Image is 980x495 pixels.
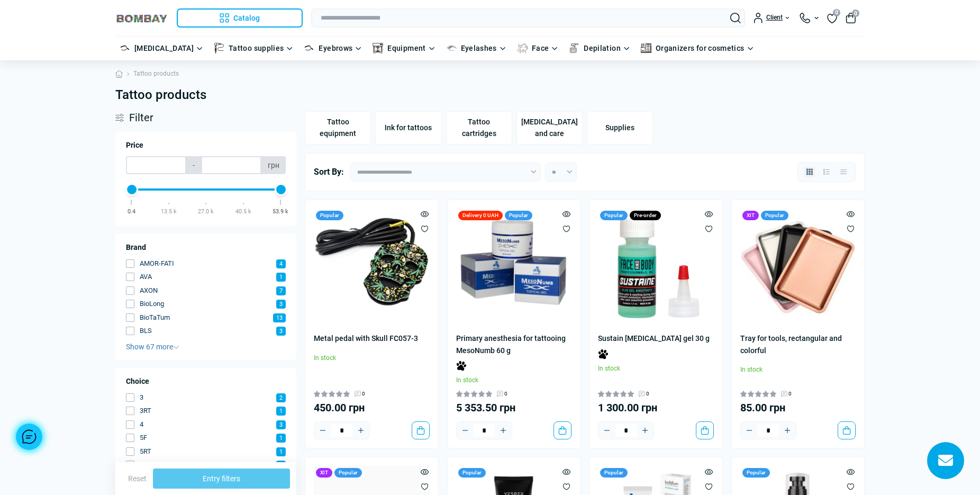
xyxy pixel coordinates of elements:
[276,286,286,295] span: 7
[740,332,856,356] a: Tray for tools, rectangular and colorful
[598,402,714,413] div: 1 300.00 грн
[569,43,579,53] img: Depilation
[161,207,177,217] div: 13.5 k
[615,425,637,437] input: Quantity
[788,390,792,398] span: 0
[598,332,714,344] a: Sustain [MEDICAL_DATA] gel 30 g
[446,111,512,145] a: Tattoo cartridges
[126,156,186,174] input: Price
[562,467,570,475] button: Quick view
[316,211,343,220] div: Popular
[456,361,467,371] img: Monobank
[598,422,615,439] button: Minus
[705,482,713,490] button: Wishlist
[126,140,143,151] span: Price
[140,419,143,430] span: 4
[352,422,369,439] button: Plus
[605,122,634,133] span: Supplies
[140,392,143,403] span: 3
[421,482,429,490] button: Wishlist
[838,421,856,439] button: To cart
[827,12,837,24] a: 0
[821,167,832,177] button: List view
[314,209,430,325] img: Metal pedal with Skull FC057-3
[140,433,147,443] span: 5F
[126,446,286,457] button: 5RT 1
[115,60,865,87] nav: breadcrumb
[598,349,609,359] img: Monobank
[852,10,859,17] span: 0
[705,224,713,233] button: Wishlist
[126,406,286,416] button: 3RT 1
[125,183,138,196] div: Min
[140,272,152,282] span: AVA
[126,258,286,269] button: AMOR-FATI 4
[126,299,286,309] button: BioLong 3
[201,156,261,174] input: Price
[276,300,286,309] span: 3
[412,421,430,439] button: To cart
[276,259,286,268] span: 4
[630,211,661,220] div: Pre-order
[505,211,532,220] div: Popular
[584,42,621,54] a: Depilation
[742,211,759,220] div: ХІТ
[235,207,251,217] div: 40.5 k
[456,402,572,413] div: 5 353.50 грн
[140,258,174,269] span: AMOR-FATI
[758,425,779,437] input: Quantity
[741,422,758,439] button: Minus
[373,43,383,53] img: Equipment
[705,210,713,218] button: Quick view
[275,183,287,196] div: Max
[276,273,286,282] span: 1
[126,433,286,443] button: 5F 1
[461,42,497,54] a: Eyelashes
[331,425,352,437] input: Quantity
[115,111,296,124] div: Filter
[126,343,179,351] span: Show 67 more
[276,434,286,443] span: 1
[456,332,572,356] a: Primary anesthesia for tattooing MesoNumb 60 g
[421,467,429,475] button: Quick view
[375,111,441,145] a: Ink for tattoos
[495,422,512,439] button: Plus
[276,393,286,402] span: 2
[276,327,286,336] span: 3
[276,420,286,429] span: 3
[140,299,164,309] span: BioLong
[804,167,815,177] button: Grid view
[140,406,151,416] span: 3RT
[273,313,286,322] span: 13
[316,468,332,478] div: ХІТ
[198,207,214,217] div: 27.0 k
[517,43,528,53] img: Face
[456,209,572,325] img: Primary anesthesia for tattooing MesoNumb 60 g
[314,332,430,344] a: Metal pedal with Skull FC057-3
[115,87,865,103] h1: Tattoo products
[126,272,286,282] button: AVA 1
[847,224,855,233] button: Wishlist
[504,390,507,398] span: 0
[126,376,149,387] span: Choice
[153,469,290,489] button: Entry filters
[128,207,135,217] div: 0.4
[310,116,366,140] span: Tattoo equipment
[838,167,849,177] button: Price view
[847,482,855,490] button: Wishlist
[123,69,179,79] li: Tattoo products
[186,156,201,174] span: -
[126,341,179,352] button: Show 67 more
[140,312,170,323] span: BioTaTum
[779,422,796,439] button: Plus
[656,42,745,54] a: Organizers for cosmetics
[587,111,653,145] a: Supplies
[126,460,286,470] button: 7F 1
[847,467,855,475] button: Quick view
[140,446,151,457] span: 5RT
[126,242,146,253] span: Brand
[334,468,362,478] div: Popular
[314,402,430,413] div: 450.00 грн
[761,211,788,220] div: Popular
[120,43,130,53] img: Permanent makeup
